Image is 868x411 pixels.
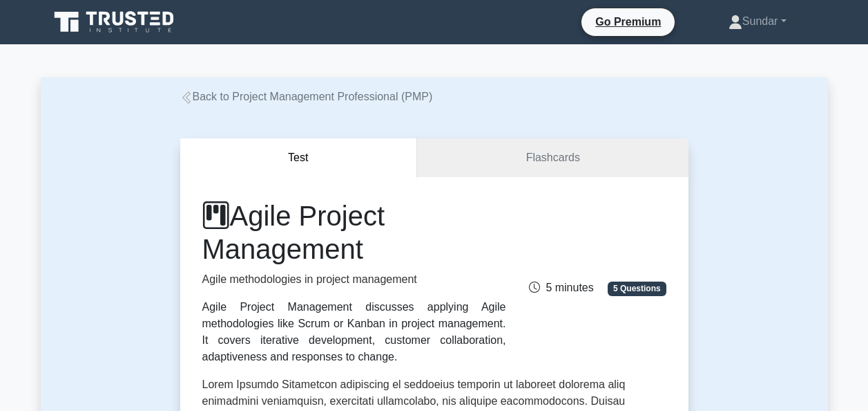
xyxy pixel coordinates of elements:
[695,8,820,35] a: Sundar
[202,271,506,288] p: Agile methodologies in project management
[608,282,666,295] span: 5 Questions
[180,138,418,178] button: Test
[587,13,669,30] a: Go Premium
[180,91,433,102] a: Back to Project Management Professional (PMP)
[529,282,593,293] span: 5 minutes
[202,299,506,365] div: Agile Project Management discusses applying Agile methodologies like Scrum or Kanban in project m...
[202,199,506,266] h1: Agile Project Management
[417,138,688,178] a: Flashcards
